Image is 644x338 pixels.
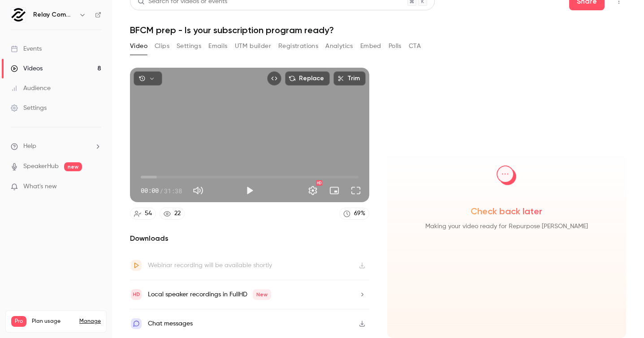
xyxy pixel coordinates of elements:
[409,39,421,53] button: CTA
[130,25,626,35] h1: BFCM prep - Is your subscription program ready?
[347,182,365,199] button: Full screen
[160,186,163,195] span: /
[160,208,185,220] a: 22
[11,142,101,151] li: help-dropdown-opener
[11,316,26,327] span: Pro
[425,221,588,232] span: Making your video ready for Repurpose [PERSON_NAME]
[145,209,152,218] div: 54
[64,162,82,171] span: new
[148,260,272,271] div: Webinar recording will be available shortly
[23,162,59,171] a: SpeakerHub
[471,205,542,217] span: Check back later
[11,64,43,73] div: Videos
[130,233,369,244] h2: Downloads
[325,39,353,53] button: Analytics
[174,209,181,218] div: 22
[208,39,227,53] button: Emails
[389,39,402,53] button: Polls
[253,289,271,300] span: New
[23,142,36,151] span: Help
[130,208,156,220] a: 54
[285,71,330,86] button: Replace
[11,104,47,113] div: Settings
[235,39,271,53] button: UTM builder
[325,182,343,199] button: Turn on miniplayer
[32,318,74,325] span: Plan usage
[241,182,259,199] button: Play
[316,180,322,186] div: HD
[189,182,207,199] button: Mute
[141,186,159,195] span: 00:00
[11,44,42,53] div: Events
[278,39,318,53] button: Registrations
[141,186,182,195] div: 00:00
[155,39,169,53] button: Clips
[360,39,381,53] button: Embed
[354,209,365,218] div: 69 %
[79,318,101,325] a: Manage
[33,10,75,19] h6: Relay Commerce
[339,208,369,220] a: 69%
[177,39,201,53] button: Settings
[130,39,147,53] button: Video
[304,182,322,199] button: Settings
[164,186,182,195] span: 31:38
[11,8,26,22] img: Relay Commerce
[23,182,57,191] span: What's new
[333,71,366,86] button: Trim
[11,84,51,93] div: Audience
[148,289,271,300] div: Local speaker recordings in FullHD
[267,71,281,86] button: Embed video
[148,318,193,329] div: Chat messages
[91,183,101,191] iframe: Noticeable Trigger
